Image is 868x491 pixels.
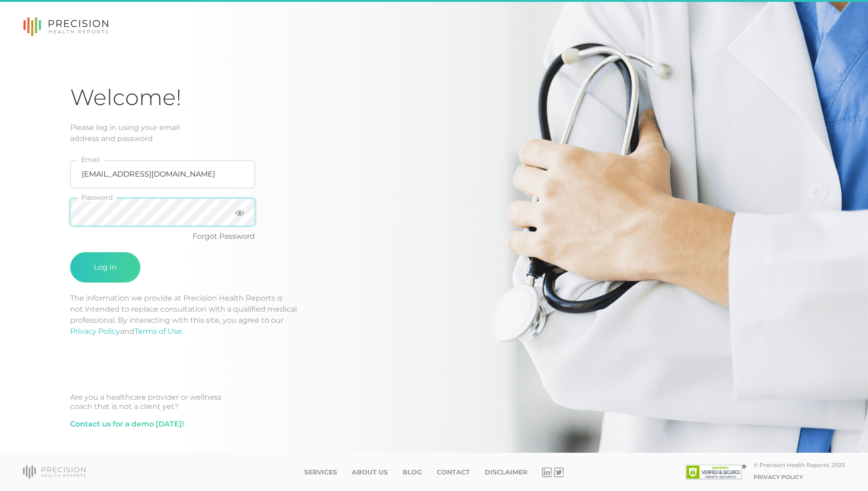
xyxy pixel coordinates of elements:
[70,327,120,336] a: Privacy Policy
[753,473,803,480] a: Privacy Policy
[193,232,255,241] a: Forgot Password
[352,468,388,476] a: About Us
[70,393,798,411] div: Are you a healthcare provider or wellness coach that is not a client yet?
[686,465,746,479] img: SSL site seal - click to verify
[70,252,140,283] button: Log In
[753,461,845,468] div: © Precision Health Reports, 2025
[70,293,798,337] p: The information we provide at Precision Health Reports is not intended to replace consultation wi...
[403,468,422,476] a: Blog
[134,327,183,336] a: Terms of Use.
[304,468,337,476] a: Services
[70,84,798,111] h1: Welcome!
[70,419,184,430] a: Contact us for a demo [DATE]!
[70,122,798,144] div: Please log in using your email address and password
[70,160,255,188] input: Email
[485,468,527,476] a: Disclaimer
[437,468,470,476] a: Contact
